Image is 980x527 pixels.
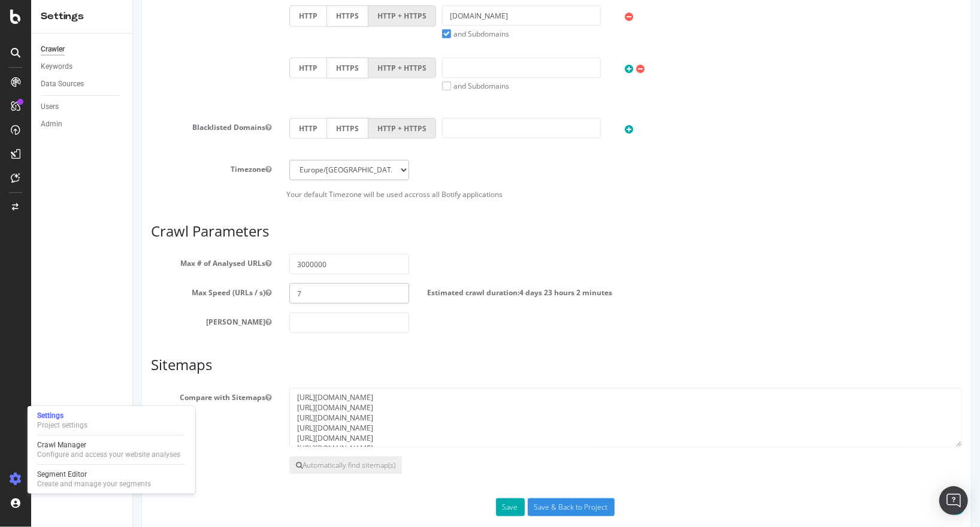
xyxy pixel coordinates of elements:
button: Automatically find sitemap(s) [156,456,269,474]
button: Compare with Sitemaps [132,392,138,402]
label: HTTP + HTTPS [235,57,303,78]
label: HTTPS [193,118,235,139]
div: Project settings [37,420,87,430]
label: HTTPS [193,5,235,26]
a: Keywords [41,60,124,73]
label: and Subdomains [309,29,376,39]
span: 4 days 23 hours 2 minutes [386,287,479,298]
input: Save & Back to Project [395,498,482,516]
label: HTTP + HTTPS [235,118,303,139]
button: Max Speed (URLs / s) [132,287,138,298]
div: Settings [37,411,87,420]
label: Estimated crawl duration: [294,283,479,298]
a: SettingsProject settings [32,410,190,431]
a: Crawl ManagerConfigure and access your website analyses [32,439,190,461]
p: Your default Timezone will be used accross all Botify applications [18,189,829,199]
a: Admin [41,118,124,131]
label: Max # of Analysed URLs [9,254,147,268]
h3: Sitemaps [18,357,829,372]
button: Max # of Analysed URLs [132,258,138,268]
label: [PERSON_NAME] [9,313,147,327]
div: Configure and access your website analyses [37,450,180,459]
label: Blacklisted Domains [9,118,147,132]
label: HTTP [156,118,193,139]
div: Open Intercom Messenger [939,486,968,515]
div: Data Sources [41,78,84,90]
div: Admin [41,118,62,131]
a: Crawler [41,43,124,56]
textarea: [URL][DOMAIN_NAME] [URL][DOMAIN_NAME] [URL][DOMAIN_NAME] [URL][DOMAIN_NAME] [URL][DOMAIN_NAME] [U... [156,388,829,448]
div: Crawl Manager [37,440,180,450]
button: [PERSON_NAME] [132,317,138,327]
div: Settings [41,10,123,23]
button: Timezone [132,164,138,174]
label: HTTPS [193,57,235,78]
a: Users [41,101,124,113]
label: Timezone [9,160,147,174]
label: HTTP + HTTPS [235,5,303,26]
button: Blacklisted Domains [132,122,138,132]
a: Segment EditorCreate and manage your segments [32,468,190,490]
div: Keywords [41,60,72,73]
label: HTTP [156,5,193,26]
a: Data Sources [41,78,124,90]
label: HTTP [156,57,193,78]
button: Save [363,498,392,516]
div: Crawler [41,43,65,56]
div: Users [41,101,59,113]
label: and Subdomains [309,81,376,91]
label: Compare with Sitemaps [9,388,147,402]
label: Max Speed (URLs / s) [9,283,147,298]
h3: Crawl Parameters [18,223,829,239]
div: Segment Editor [37,470,151,479]
div: Create and manage your segments [37,479,151,489]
